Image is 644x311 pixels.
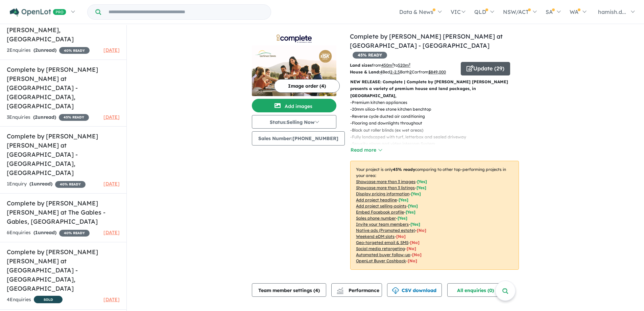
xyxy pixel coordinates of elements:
span: Performance [338,287,379,293]
span: [No] [417,228,426,233]
u: Showcase more than 3 images [356,179,415,184]
u: Sales phone number [356,216,396,221]
span: [ Yes ] [417,179,427,184]
button: Update (29) [461,62,510,75]
p: - Flooring and downlights throughout [350,120,524,127]
span: [ Yes ] [408,203,418,208]
span: 45 % READY [353,52,387,59]
u: OpenLot Buyer Cashback [356,258,406,263]
u: Display pricing information [356,191,409,196]
u: 2-2.5 [390,69,400,74]
span: [No] [408,258,417,263]
span: 1 [31,181,34,187]
span: 2 [35,114,38,120]
span: [DATE] [103,114,120,120]
u: Embed Facebook profile [356,209,404,215]
span: [ Yes ] [411,191,421,196]
p: - Premium kitchen appliances [350,99,524,106]
u: Automated buyer follow-up [356,252,410,257]
u: Weekend eDM slots [356,234,395,239]
u: 4 [380,69,382,74]
button: Performance [331,283,382,297]
p: - 20mm silica-free stone kitchen benchtop [350,106,524,113]
div: 3 Enquir ies [7,113,89,121]
span: [ Yes ] [410,222,420,227]
sup: 2 [409,62,410,66]
u: Native ads (Promoted estate) [356,228,415,233]
span: 40 % READY [59,47,90,54]
span: [ Yes ] [398,216,407,221]
button: Sales Number:[PHONE_NUMBER] [252,131,345,146]
span: [ Yes ] [399,197,408,202]
strong: ( unread) [33,114,56,120]
u: 450 m [381,63,394,68]
img: line-chart.svg [337,287,343,291]
button: All enquiries (0) [447,283,508,297]
u: Add project headline [356,197,397,202]
strong: ( unread) [29,181,52,187]
img: Openlot PRO Logo White [10,8,66,17]
span: [DATE] [103,181,120,187]
u: 2 [409,69,412,74]
button: Add images [252,99,336,112]
p: - Fully landscaped with turf, letterbox and sealed driveway [350,134,524,140]
span: [No] [412,252,422,257]
span: [DATE] [103,229,120,236]
button: Status:Selling Now [252,115,336,129]
u: Invite your team members [356,222,409,227]
button: Image order (4) [274,79,340,93]
span: [No] [396,234,406,239]
div: 4 Enquir ies [7,296,63,304]
span: [ Yes ] [416,185,426,190]
span: to [394,63,410,68]
img: download icon [392,287,399,294]
span: 40 % READY [55,181,86,188]
b: Land sizes [350,63,372,68]
sup: 2 [392,62,394,66]
span: 4 [315,287,318,293]
div: 1 Enquir y [7,180,86,188]
p: NEW RELEASE: Complete | Complete by [PERSON_NAME] [PERSON_NAME] presents a variety of premium hou... [350,79,519,99]
strong: ( unread) [33,47,56,53]
span: 2 [35,47,38,53]
p: - Security alarm and video intercom System [350,140,524,147]
span: 1 [35,229,38,236]
span: SOLD [34,296,63,303]
p: from [350,62,456,69]
span: [No] [407,246,416,251]
img: Complete by McDonald Jones at Lochinvar Downs - Lochinvar [252,45,336,96]
button: Read more [350,146,382,154]
span: [DATE] [103,296,120,303]
h5: Complete by [PERSON_NAME] [PERSON_NAME] at [GEOGRAPHIC_DATA] - [GEOGRAPHIC_DATA] , [GEOGRAPHIC_DATA] [7,132,120,177]
img: Complete by McDonald Jones at Lochinvar Downs - Lochinvar Logo [255,35,334,43]
h5: Complete by [PERSON_NAME] [PERSON_NAME] at [GEOGRAPHIC_DATA] - [GEOGRAPHIC_DATA] , [GEOGRAPHIC_DATA] [7,65,120,111]
u: 520 m [398,63,410,68]
p: - Block out roller blinds (ex wet areas) [350,127,524,134]
a: Complete by McDonald Jones at Lochinvar Downs - Lochinvar LogoComplete by McDonald Jones at Lochi... [252,32,336,96]
a: Complete by [PERSON_NAME] [PERSON_NAME] at [GEOGRAPHIC_DATA] - [GEOGRAPHIC_DATA] [350,32,503,49]
u: Social media retargeting [356,246,405,251]
img: bar-chart.svg [337,290,343,294]
span: [ Yes ] [406,209,415,215]
span: 45 % READY [59,114,89,121]
input: Try estate name, suburb, builder or developer [102,5,269,19]
b: 45 % ready [393,167,415,172]
button: Team member settings (4) [252,283,326,297]
strong: ( unread) [33,229,56,236]
h5: Complete by [PERSON_NAME] [PERSON_NAME] at [GEOGRAPHIC_DATA] - [GEOGRAPHIC_DATA] , [GEOGRAPHIC_DATA] [7,247,120,293]
b: House & Land: [350,69,380,74]
button: CSV download [387,283,442,297]
u: $ 849,000 [428,69,446,74]
div: 2 Enquir ies [7,46,90,54]
span: hamish.d... [598,8,626,15]
span: [No] [410,240,420,245]
span: 40 % READY [59,230,90,237]
p: Bed Bath Car from [350,69,456,75]
span: [DATE] [103,47,120,53]
p: Your project is only comparing to other top-performing projects in your area: - - - - - - - - - -... [350,161,519,270]
u: Showcase more than 3 listings [356,185,415,190]
div: 6 Enquir ies [7,229,90,237]
u: Geo-targeted email & SMS [356,240,408,245]
p: - Reverse cycle ducted air conditioning [350,113,524,120]
u: Add project selling-points [356,203,406,208]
